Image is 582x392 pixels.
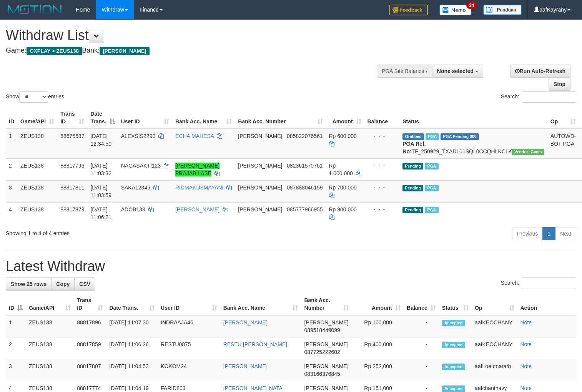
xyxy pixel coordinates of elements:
[399,107,547,129] th: Status
[17,129,57,159] td: ZEUS138
[547,107,579,129] th: Op: activate to sort column ascending
[549,78,570,91] a: Stop
[220,293,301,315] th: Bank Acc. Name: activate to sort column ascending
[352,359,403,381] td: Rp 252,000
[287,206,323,213] span: Copy 085777966955 to clipboard
[329,206,357,213] span: Rp 900.000
[432,65,483,78] button: None selected
[326,107,364,129] th: Amount: activate to sort column ascending
[542,227,555,240] a: 1
[26,315,74,337] td: ZEUS138
[522,91,576,103] input: Search:
[304,327,340,333] span: Copy 089518449099 to clipboard
[60,206,84,213] span: 88817879
[439,293,472,315] th: Status: activate to sort column ascending
[367,184,397,191] div: - - -
[60,184,84,191] span: 88817811
[304,385,348,391] span: [PERSON_NAME]
[6,129,17,159] td: 1
[6,315,26,337] td: 1
[175,184,224,191] a: RIDMAKUSMAYANI
[238,206,282,213] span: [PERSON_NAME]
[520,363,532,369] a: Note
[304,341,348,347] span: [PERSON_NAME]
[404,293,439,315] th: Balance: activate to sort column ascending
[512,149,544,155] span: Vendor URL: https://trx31.1velocity.biz
[472,315,517,337] td: aafKEOCHANY
[472,293,517,315] th: Op: activate to sort column ascending
[364,107,400,129] th: Balance
[172,107,235,129] th: Bank Acc. Name: activate to sort column ascending
[175,133,214,139] a: ECHA MAHESA
[74,315,106,337] td: 88817896
[100,47,149,55] span: [PERSON_NAME]
[6,359,26,381] td: 3
[287,184,323,191] span: Copy 087888046159 to clipboard
[547,129,579,159] td: AUTOWD-BOT-PGA
[17,107,57,129] th: Game/API: activate to sort column ascending
[402,133,424,140] span: Grabbed
[352,293,403,315] th: Amount: activate to sort column ascending
[301,293,352,315] th: Bank Acc. Number: activate to sort column ascending
[442,342,465,348] span: Accepted
[439,5,472,15] img: Button%20Memo.svg
[121,184,150,191] span: SAKA12345
[158,359,220,381] td: KOKOM24
[6,202,17,224] td: 4
[426,133,439,140] span: Marked by aafpengsreynich
[399,129,547,159] td: TF_250929_TXADL01SQL0CCQHLKCLK
[287,163,323,169] span: Copy 082361570751 to clipboard
[51,277,75,291] a: Copy
[158,315,220,337] td: INDRAAJA46
[304,371,340,377] span: Copy 083166376845 to clipboard
[367,206,397,213] div: - - -
[522,277,576,289] input: Search:
[235,107,326,129] th: Bank Acc. Number: activate to sort column ascending
[223,341,287,347] a: RESTU [PERSON_NAME]
[377,65,432,78] div: PGA Site Balance /
[501,277,576,289] label: Search:
[90,184,111,198] span: [DATE] 11:03:59
[6,28,380,43] h1: Withdraw List
[6,293,26,315] th: ID: activate to sort column descending
[121,163,161,169] span: NAGASAKTI123
[402,207,423,213] span: Pending
[389,5,428,15] img: Feedback.jpg
[6,107,17,129] th: ID
[6,259,576,274] h1: Latest Withdraw
[79,281,90,287] span: CSV
[352,337,403,359] td: Rp 400,000
[74,277,95,291] a: CSV
[175,163,219,176] a: [PERSON_NAME] PRAJAB LASE
[466,2,477,9] span: 34
[60,163,84,169] span: 88817796
[367,162,397,169] div: - - -
[404,359,439,381] td: -
[87,107,118,129] th: Date Trans.: activate to sort column descending
[517,293,577,315] th: Action
[27,47,82,55] span: OXPLAY > ZEUS138
[6,47,380,55] h4: Game: Bank:
[329,133,357,139] span: Rp 600.000
[329,184,357,191] span: Rp 700.000
[304,349,340,355] span: Copy 087725222602 to clipboard
[26,359,74,381] td: ZEUS138
[520,319,532,326] a: Note
[520,341,532,347] a: Note
[238,133,282,139] span: [PERSON_NAME]
[6,277,52,291] a: Show 25 rows
[402,163,423,169] span: Pending
[472,337,517,359] td: aafKEOCHANY
[17,202,57,224] td: ZEUS138
[106,337,158,359] td: [DATE] 11:06:26
[223,385,283,391] a: [PERSON_NAME] NATA
[121,133,156,139] span: ALEXSIS2290
[329,163,353,176] span: Rp 1.000.000
[442,320,465,326] span: Accepted
[287,133,323,139] span: Copy 085822076561 to clipboard
[175,206,219,213] a: [PERSON_NAME]
[304,363,348,369] span: [PERSON_NAME]
[158,293,220,315] th: User ID: activate to sort column ascending
[238,184,282,191] span: [PERSON_NAME]
[17,158,57,180] td: ZEUS138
